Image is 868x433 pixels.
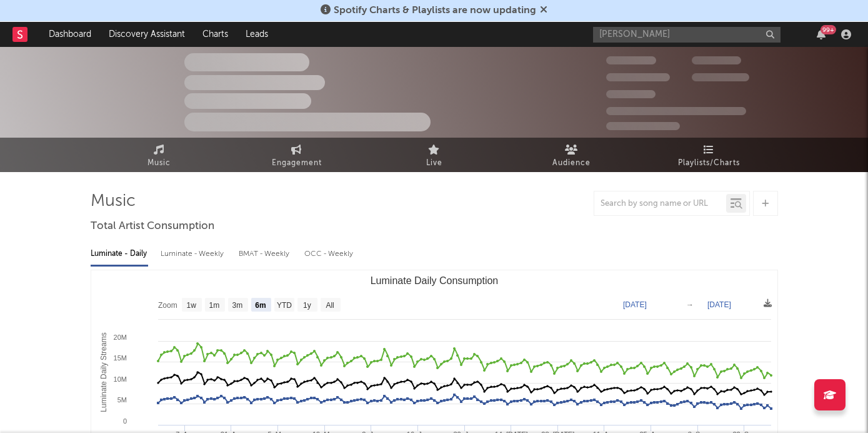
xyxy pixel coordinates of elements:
text: Zoom [158,301,177,310]
span: Music [147,156,171,171]
span: Spotify Charts & Playlists are now updating [334,6,536,16]
text: 1y [303,301,311,310]
text: 15M [113,354,126,362]
a: Engagement [228,138,366,172]
text: [DATE] [707,300,731,309]
text: 5M [117,396,126,404]
text: 20M [113,334,126,341]
text: Luminate Daily Consumption [370,275,498,286]
a: Playlists/Charts [641,138,778,172]
text: 3m [232,301,242,310]
a: Live [366,138,503,172]
span: Dismiss [540,6,547,16]
span: 50,000,000 [606,73,670,81]
a: Audience [503,138,641,172]
text: → [686,300,694,309]
a: Discovery Assistant [100,22,194,47]
a: Dashboard [40,22,100,47]
span: 300,000 [606,56,656,64]
text: 10M [113,375,126,383]
div: BMAT - Weekly [239,243,292,265]
span: Playlists/Charts [678,156,740,171]
text: 1m [209,301,219,310]
span: 100,000 [692,56,741,64]
text: 0 [122,417,126,425]
span: Total Artist Consumption [91,219,214,234]
input: Search for artists [593,27,781,43]
text: All [326,301,334,310]
button: 99+ [817,29,826,39]
div: OCC - Weekly [304,243,354,265]
div: Luminate - Daily [91,243,148,265]
a: Music [91,138,228,172]
span: Engagement [272,156,322,171]
input: Search by song name or URL [594,199,726,209]
text: 1w [186,301,196,310]
text: Luminate Daily Streams [99,332,107,412]
text: [DATE] [623,300,647,309]
span: Jump Score: 85.0 [606,122,680,130]
text: YTD [276,301,291,310]
a: Leads [237,22,277,47]
div: 99 + [821,25,836,34]
span: 100,000 [606,90,656,98]
span: Audience [552,156,591,171]
span: 1,000,000 [692,73,749,81]
div: Luminate - Weekly [161,243,226,265]
span: 50,000,000 Monthly Listeners [606,107,746,115]
text: 6m [255,301,266,310]
a: Charts [194,22,237,47]
span: Live [426,156,442,171]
